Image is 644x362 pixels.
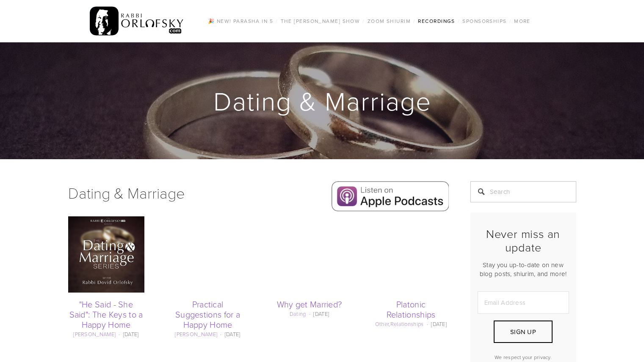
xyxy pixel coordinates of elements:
[365,16,413,27] a: Zoom Shiurim
[494,321,552,343] button: Sign Up
[90,5,184,38] img: RabbiOrlofsky.com
[205,16,276,27] a: 🎉 NEW! Parasha in 5
[431,320,447,328] time: [DATE]
[68,181,285,204] h1: Dating & Marriage
[276,17,278,25] span: /
[460,16,509,27] a: Sponsorships
[510,327,536,336] span: Sign Up
[225,330,240,338] time: [DATE]
[375,320,430,328] span: ,
[375,320,389,328] a: Other
[478,260,569,278] p: Stay you up-to-date on new blog posts, shiurim, and more!
[362,17,365,25] span: /
[415,16,457,27] a: Recordings
[68,87,577,114] h1: Dating & Marriage
[290,310,306,318] a: Dating
[170,216,246,293] a: Practical Suggestions for a Happy Home
[313,310,329,318] time: [DATE]
[478,227,569,254] h2: Never miss an update
[478,291,569,314] input: Email Address
[509,17,511,25] span: /
[373,216,449,293] a: Platonic Relationships
[470,181,576,202] input: Search
[68,216,144,293] img: "He Said - She Said": The Keys to a Happy Home
[69,298,143,330] a: "He Said - She Said": The Keys to a Happy Home
[278,16,363,27] a: The [PERSON_NAME] Show
[478,354,569,361] p: We respect your privacy.
[175,298,240,330] a: Practical Suggestions for a Happy Home
[511,16,533,27] a: More
[271,216,348,293] a: Why get Married?
[277,298,342,310] a: Why get Married?
[390,320,424,328] a: Relationships
[123,330,139,338] time: [DATE]
[73,330,116,338] a: [PERSON_NAME]
[175,330,217,338] a: [PERSON_NAME]
[458,17,460,25] span: /
[413,17,415,25] span: /
[387,298,436,320] a: Platonic Relationships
